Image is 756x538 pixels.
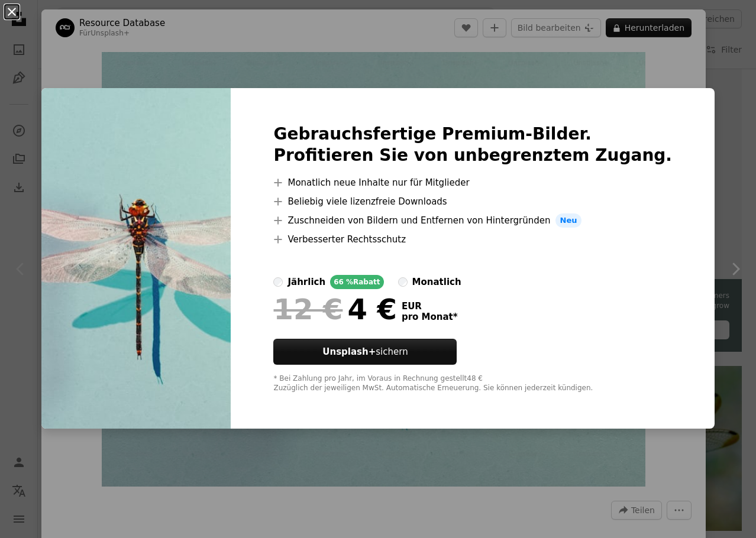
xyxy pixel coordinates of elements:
[273,213,672,228] li: Zuschneiden von Bildern und Entfernen von Hintergründen
[330,275,383,289] div: 66 % Rabatt
[273,294,343,325] span: 12 €
[273,195,672,209] li: Beliebig viele lizenzfreie Downloads
[273,339,457,365] button: Unsplash+sichern
[273,232,672,247] li: Verbesserter Rechtsschutz
[41,88,231,429] img: premium_photo-1723001312850-cf4f18a73b82
[412,275,461,289] div: monatlich
[273,176,672,190] li: Monatlich neue Inhalte nur für Mitglieder
[402,301,458,312] span: EUR
[273,294,396,325] div: 4 €
[398,277,408,287] input: monatlich
[322,346,376,357] strong: Unsplash+
[273,374,672,393] div: * Bei Zahlung pro Jahr, im Voraus in Rechnung gestellt 48 € Zuzüglich der jeweiligen MwSt. Automa...
[555,213,582,228] span: Neu
[402,312,458,322] span: pro Monat *
[273,277,283,287] input: jährlich66 %Rabatt
[273,124,672,166] h2: Gebrauchsfertige Premium-Bilder. Profitieren Sie von unbegrenztem Zugang.
[287,275,325,289] div: jährlich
